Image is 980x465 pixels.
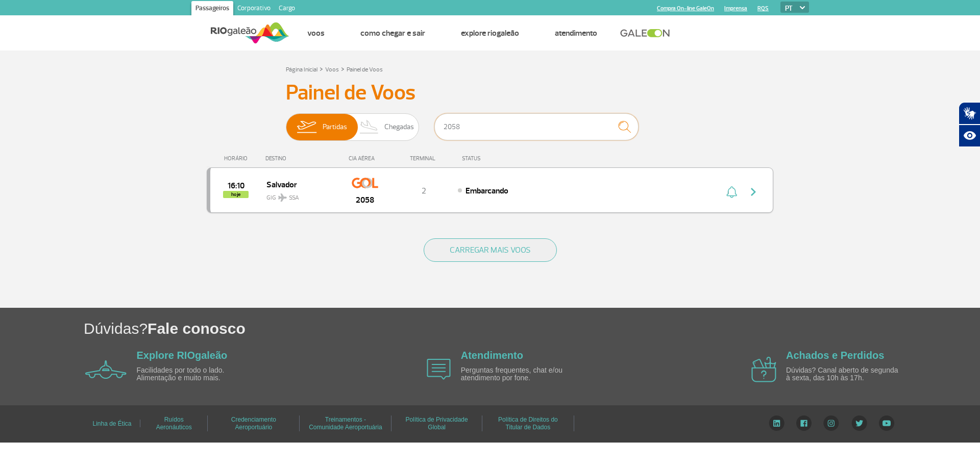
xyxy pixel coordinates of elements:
a: Voos [307,28,325,38]
span: 2058 [356,194,374,206]
a: Achados e Perdidos [786,350,884,361]
img: slider-embarque [290,114,323,140]
a: RQS [757,5,769,12]
div: HORÁRIO [210,155,265,162]
a: Credenciamento Aeroportuário [231,412,276,434]
a: Política de Direitos do Titular de Dados [498,412,558,434]
a: > [320,63,323,75]
button: Abrir tradutor de língua de sinais. [959,102,980,125]
img: Instagram [823,415,839,431]
a: Página Inicial [286,66,317,74]
img: Facebook [796,415,812,431]
a: Voos [325,66,339,74]
a: Corporativo [233,1,275,17]
a: > [341,63,345,75]
span: 2025-08-28 16:10:00 [228,182,244,189]
button: Abrir recursos assistivos. [959,125,980,147]
img: airplane icon [85,360,127,379]
div: CIA AÉREA [339,155,390,162]
a: Treinamentos - Comunidade Aeroportuária [309,412,382,434]
img: airplane icon [427,359,451,380]
a: Como chegar e sair [360,28,425,38]
img: sino-painel-voo.svg [726,186,737,198]
span: hoje [223,191,249,198]
p: Dúvidas? Canal aberto de segunda à sexta, das 10h às 17h. [786,366,903,382]
div: Plugin de acessibilidade da Hand Talk. [959,102,980,147]
img: airplane icon [751,357,776,382]
a: Cargo [275,1,299,17]
p: Facilidades por todo o lado. Alimentação e muito mais. [137,366,254,382]
h1: Dúvidas? [84,318,980,339]
span: Chegadas [384,114,414,140]
a: Compra On-line GaleOn [657,5,714,12]
span: SSA [289,193,299,203]
span: GIG [266,188,332,203]
div: DESTINO [265,155,340,162]
h3: Painel de Voos [286,80,694,106]
a: Explore RIOgaleão [461,28,519,38]
a: Atendimento [555,28,597,38]
a: Passageiros [191,1,233,17]
a: Ruídos Aeronáuticos [156,412,192,434]
img: seta-direita-painel-voo.svg [747,186,759,198]
div: STATUS [457,155,540,162]
button: CARREGAR MAIS VOOS [424,238,557,262]
img: Twitter [851,415,867,431]
a: Imprensa [724,5,747,12]
a: Painel de Voos [347,66,383,74]
div: TERMINAL [390,155,457,162]
span: Fale conosco [148,320,246,337]
span: 2 [422,186,426,196]
a: Política de Privacidade Global [406,412,468,434]
img: slider-desembarque [354,114,384,140]
img: YouTube [879,415,894,431]
img: destiny_airplane.svg [278,193,287,202]
input: Voo, cidade ou cia aérea [434,113,639,140]
a: Atendimento [461,350,523,361]
span: Embarcando [465,186,508,196]
p: Perguntas frequentes, chat e/ou atendimento por fone. [461,366,578,382]
span: Salvador [266,178,332,191]
a: Linha de Ética [92,417,131,431]
span: Partidas [323,114,347,140]
a: Explore RIOgaleão [137,350,228,361]
img: LinkedIn [769,415,785,431]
